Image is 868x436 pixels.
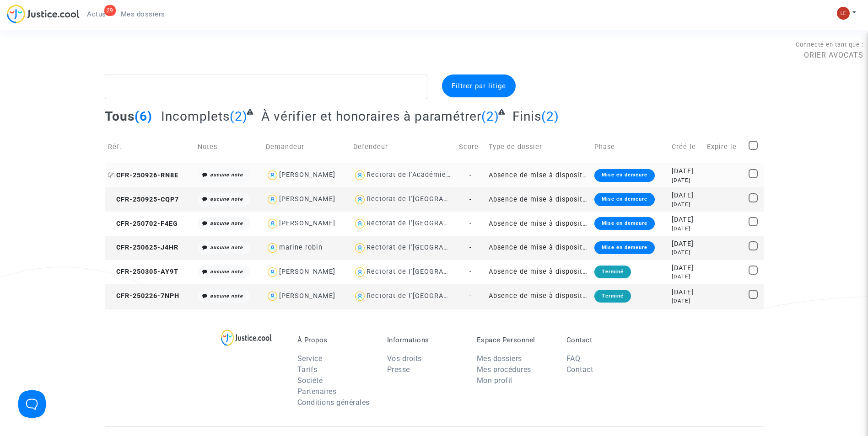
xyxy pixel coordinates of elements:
td: Phase [591,131,669,163]
p: À Propos [297,336,373,344]
a: 29Actus [80,7,113,21]
span: Incomplets [161,109,230,124]
a: Vos droits [387,354,422,363]
span: (2) [541,109,559,124]
i: aucune note [210,245,243,250]
a: Société [297,376,323,385]
div: Rectorat de l'[GEOGRAPHIC_DATA] [367,195,483,203]
span: (2) [230,109,248,124]
a: Mes dossiers [477,354,522,363]
img: logo-lg.svg [221,330,272,346]
div: [PERSON_NAME] [279,171,335,179]
a: Partenaires [297,387,337,396]
td: Réf. [105,131,194,163]
i: aucune note [210,269,243,275]
span: - [469,292,472,300]
div: [DATE] [672,239,701,249]
img: icon-user.svg [266,290,279,303]
div: [DATE] [672,191,701,201]
img: icon-user.svg [266,217,279,230]
span: À vérifier et honoraires à paramétrer [261,109,481,124]
span: CFR-250305-AY9T [108,268,178,276]
div: Mise en demeure [594,217,655,230]
div: Terminé [594,266,631,278]
div: Rectorat de l'[GEOGRAPHIC_DATA] ([GEOGRAPHIC_DATA]-[GEOGRAPHIC_DATA]) [367,268,634,276]
img: icon-user.svg [353,217,367,230]
div: Mise en demeure [594,193,655,206]
img: icon-user.svg [266,193,279,206]
a: FAQ [566,354,581,363]
img: icon-user.svg [353,290,367,303]
span: - [469,171,472,179]
span: CFR-250925-CQP7 [108,196,179,203]
div: Rectorat de l'[GEOGRAPHIC_DATA] [367,244,483,251]
span: Finis [512,109,541,124]
img: jc-logo.svg [7,5,80,23]
img: icon-user.svg [266,266,279,279]
div: [PERSON_NAME] [279,195,335,203]
i: aucune note [210,293,243,299]
span: - [469,220,472,228]
span: Tous [105,109,135,124]
div: [DATE] [672,249,701,256]
i: aucune note [210,220,243,226]
a: Mes dossiers [113,7,173,21]
a: Tarifs [297,365,318,374]
td: Type de dossier [485,131,591,163]
span: CFR-250702-F4EG [108,220,178,228]
div: [DATE] [672,263,701,273]
td: Créé le [669,131,704,163]
span: Actus [87,10,106,18]
div: [DATE] [672,287,701,298]
a: Contact [566,365,593,374]
span: CFR-250625-J4HR [108,244,178,251]
a: Mon profil [477,376,512,385]
a: Presse [387,365,410,374]
iframe: Help Scout Beacon - Open [18,390,46,418]
div: Mise en demeure [594,169,655,182]
img: icon-user.svg [353,266,367,279]
div: 29 [104,5,116,16]
div: [DATE] [672,176,701,184]
td: Score [456,131,486,163]
img: icon-user.svg [353,241,367,255]
a: Service [297,354,323,363]
p: Espace Personnel [477,336,553,344]
p: Informations [387,336,463,344]
div: [PERSON_NAME] [279,219,335,227]
td: Absence de mise à disposition d'AESH [485,187,591,212]
p: Contact [566,336,642,344]
div: Terminé [594,290,631,303]
div: Rectorat de l'Académie de Toulouse [367,171,490,179]
span: (2) [481,109,499,124]
td: Notes [194,131,263,163]
div: [PERSON_NAME] [279,268,335,276]
div: [DATE] [672,273,701,281]
td: Absence de mise à disposition d'AESH [485,284,591,308]
td: Absence de mise à disposition d'AESH [485,212,591,236]
span: Mes dossiers [121,10,165,18]
div: [DATE] [672,297,701,305]
span: Filtrer par litige [452,82,506,90]
a: Mes procédures [477,365,531,374]
div: Rectorat de l'[GEOGRAPHIC_DATA] [367,219,483,227]
div: [PERSON_NAME] [279,292,335,300]
div: [DATE] [672,166,701,176]
span: - [469,196,472,203]
div: [DATE] [672,215,701,225]
td: Absence de mise à disposition d'AESH [485,260,591,284]
i: aucune note [210,172,243,178]
img: icon-user.svg [266,169,279,182]
span: Connecté en tant que : [796,41,863,48]
td: Expire le [704,131,745,163]
td: Defendeur [350,131,456,163]
img: 7d989c7df380ac848c7da5f314e8ff03 [837,7,850,20]
td: Absence de mise à disposition d'AESH [485,236,591,260]
span: (6) [135,109,152,124]
img: icon-user.svg [266,241,279,255]
div: marine robin [279,244,323,251]
div: [DATE] [672,225,701,233]
div: [DATE] [672,201,701,208]
span: - [469,268,472,276]
td: Absence de mise à disposition d'AESH [485,163,591,187]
